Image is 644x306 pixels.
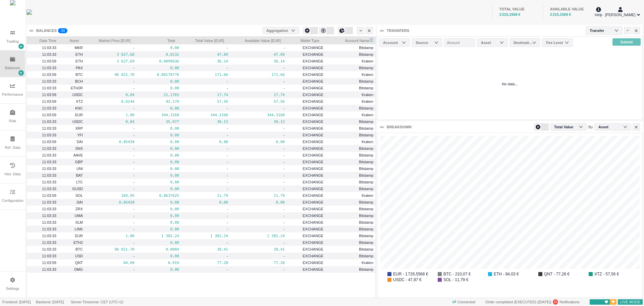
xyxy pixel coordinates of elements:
span: 11:03:59 [42,193,56,198]
pre: 30,13 [232,118,285,126]
i: icon: down [532,40,536,45]
pre: 11,79 [183,192,228,200]
span: EXCHANGE [303,227,323,231]
span: 11:03:33 [42,234,56,238]
span: YFI [77,133,83,137]
span: UMA [75,214,83,218]
span: EXCHANGE [303,146,323,150]
pre: 0,00 [232,138,285,146]
span: - [227,153,228,157]
pre: 0,00 [139,219,179,226]
span: AAVE [73,153,83,157]
span: 11:03:59 [42,59,56,63]
span: EXCHANGE [303,200,323,204]
pre: 38,41 [232,246,285,253]
span: - [133,146,135,150]
pre: 21,1765 [139,91,179,99]
span: EXCHANGE [303,86,323,90]
span: ETH [75,59,83,63]
span: Total Value [EUR] [183,37,224,43]
span: UNI [76,167,83,171]
span: EXCHANGE [303,106,323,110]
span: BTC [75,73,83,77]
span: - [227,227,228,231]
span: - [283,79,285,83]
div: Risk [9,118,16,124]
span: XTZ [76,99,83,103]
span: - [227,214,228,218]
span: - [133,46,135,50]
pre: 0,00 [139,145,179,152]
span: - [227,207,228,211]
span: Bitstamp [359,234,373,238]
span: - [133,79,135,83]
span: Kraken [362,99,373,103]
pre: 17,74 [232,91,285,99]
pre: 0,00 [139,44,179,52]
span: - [283,173,285,177]
span: - [283,66,285,70]
span: EXCHANGE [303,133,323,137]
span: Bitstamp [359,167,373,171]
span: EXCHANGE [303,140,323,144]
pre: 47,89 [183,51,228,58]
span: ETH2R [71,86,83,90]
i: icon: down [614,28,619,33]
span: - [133,227,135,231]
span: Bitstamp [359,180,373,184]
div: BREAKDOWN [387,124,412,130]
div: TOTAL VALUE [499,6,536,12]
pre: 0,00 [139,84,179,92]
pre: 38,41 [183,246,228,253]
span: EUR [75,113,83,117]
span: Account Name [327,37,369,43]
span: EXCHANGE [303,93,323,97]
span: - [133,173,135,177]
pre: 0,00 [183,199,228,206]
span: EXCHANGE [303,120,323,124]
pre: 36,14 [232,57,285,65]
span: - [227,187,228,191]
span: EXCHANGE [303,173,323,177]
pre: 36,14 [183,57,228,65]
span: LTC [76,180,83,184]
span: Bitstamp [359,207,373,211]
input: Amount [444,38,475,47]
span: - [133,86,135,90]
span: Bitstamp [359,227,373,231]
span: Bitstamp [359,79,373,83]
div: Balances [5,65,20,71]
pre: 0,00 [139,131,179,139]
span: 11:03:33 [42,254,56,258]
i: icon: down [434,40,438,45]
span: Kraken [362,140,373,144]
span: Bitstamp [359,66,373,70]
pre: 96 021,70 [87,246,135,253]
span: 11:03:33 [42,167,56,171]
pre: 0,00 [183,138,228,146]
span: Wallet Type [289,37,319,43]
span: - [283,167,285,171]
pre: 3 627,68 [87,51,135,58]
span: - [283,180,285,184]
span: Bitstamp [359,126,373,130]
span: - [133,214,135,218]
span: XLM [75,220,83,224]
span: EUR [75,234,83,238]
span: USDC [72,120,83,124]
pre: 0,00 [139,212,179,220]
span: 11:03:33 [42,180,56,184]
span: 11:03:33 [42,146,56,150]
span: EXCHANGE [303,66,323,70]
span: - [227,241,228,245]
span: Bitstamp [359,187,373,191]
pre: 0,0004 [139,246,179,253]
pre: 0,00 [139,138,179,146]
pre: 0,00 [139,125,179,132]
span: - [133,106,135,110]
pre: 0,0637625 [139,192,179,200]
div: Account [383,39,403,46]
pre: 0,00 [139,165,179,173]
div: Ref. Data [5,145,20,150]
span: EXCHANGE [303,167,323,171]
